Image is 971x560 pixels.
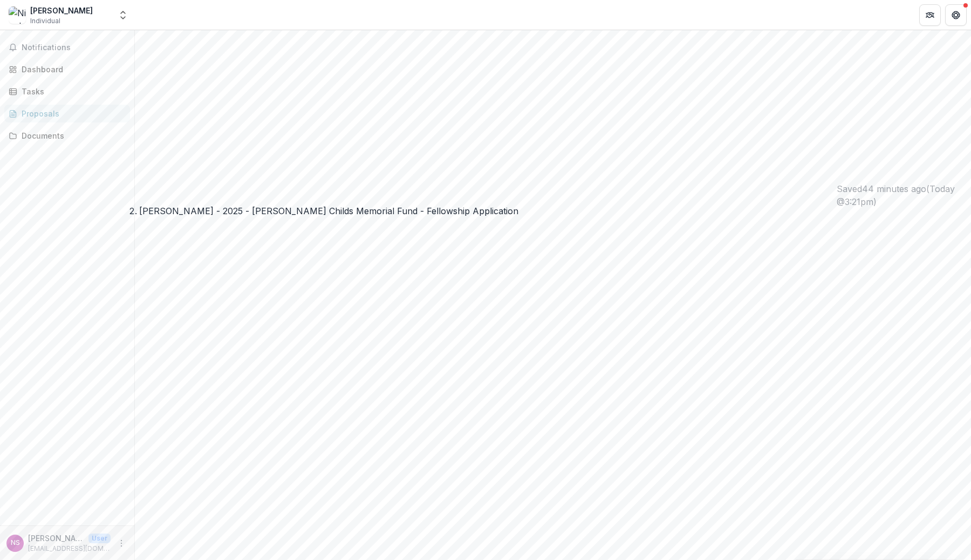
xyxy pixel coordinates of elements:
div: [PERSON_NAME] - 2025 - [PERSON_NAME] Childs Memorial Fund - Fellowship Application [139,204,518,217]
div: Saved 44 minutes ago ( Today @ 3:21pm ) [837,182,971,208]
a: Documents [4,127,130,145]
button: Open entity switcher [115,4,131,26]
button: Notifications [4,39,130,56]
button: Partners [919,4,941,26]
button: Get Help [945,4,967,26]
a: Proposals [4,105,130,122]
div: Nicolas Shealy [11,539,20,547]
div: Tasks [22,86,121,97]
div: Dashboard [22,64,121,75]
p: [PERSON_NAME] [28,532,84,544]
a: Dashboard [4,60,130,78]
span: Notifications [22,43,126,52]
p: User [88,534,111,543]
div: [PERSON_NAME] [30,5,93,16]
div: Proposals [22,108,121,119]
div: Documents [22,130,121,141]
p: [EMAIL_ADDRESS][DOMAIN_NAME] [28,544,111,554]
a: Tasks [4,83,130,100]
button: More [115,537,128,550]
img: Nicolas Gray Shealy [9,6,26,24]
span: Individual [30,16,60,26]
